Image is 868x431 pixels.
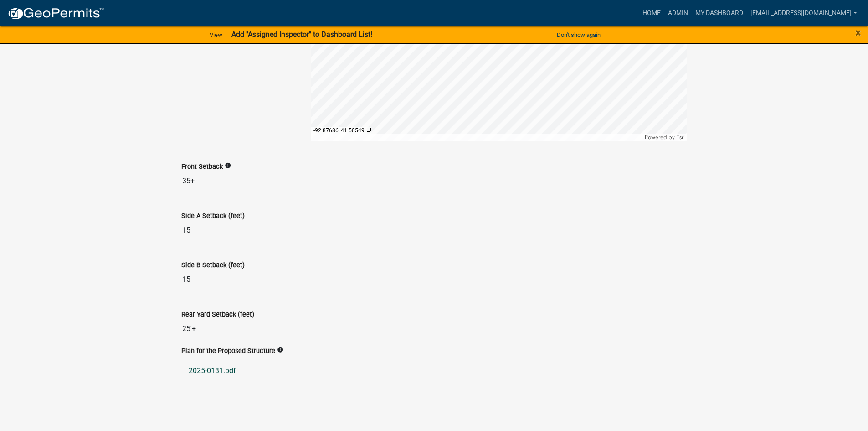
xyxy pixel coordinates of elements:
label: Side A Setback (feet) [181,213,245,219]
label: Plan for the Proposed Structure [181,348,275,354]
a: View [206,27,226,42]
button: Close [855,27,861,38]
label: Front Setback [181,164,223,170]
div: Powered by [642,134,687,141]
a: Esri [676,134,685,140]
a: Home [639,5,664,22]
i: info [277,347,283,353]
a: 2025-0131.pdf [181,360,687,382]
span: × [855,26,861,39]
a: My Dashboard [692,5,747,22]
a: Admin [664,5,692,22]
a: [EMAIL_ADDRESS][DOMAIN_NAME] [747,5,861,22]
i: info [225,162,231,169]
strong: Add "Assigned Inspector" to Dashboard List! [231,30,372,39]
button: Don't show again [553,27,604,42]
label: Rear Yard Setback (feet) [181,312,254,318]
label: Side B Setback (feet) [181,262,245,269]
